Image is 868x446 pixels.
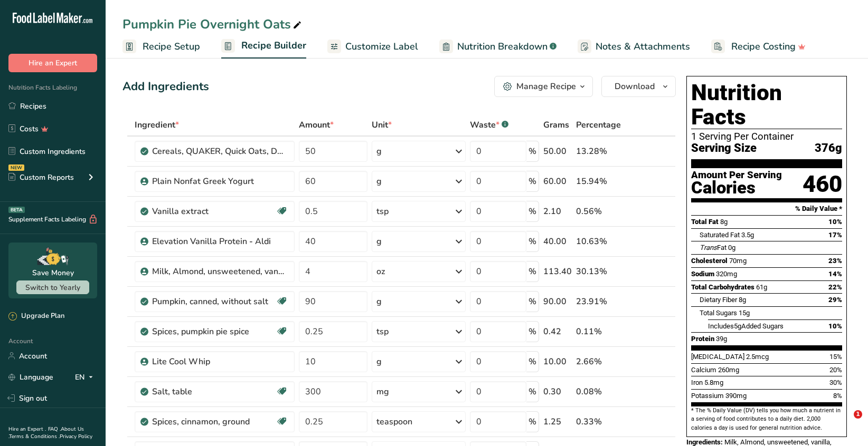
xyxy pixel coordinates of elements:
[576,205,626,218] div: 0.56%
[8,172,74,183] div: Custom Reports
[691,366,716,374] span: Calcium
[543,145,572,158] div: 50.00
[854,410,862,419] span: 1
[543,265,572,278] div: 113.40
[691,270,714,278] span: Sodium
[708,322,784,330] span: Includes Added Sugars
[734,322,741,330] span: 5g
[828,231,842,239] span: 17%
[152,355,284,368] div: Lite Cool Whip
[691,202,842,215] section: % Daily Value *
[716,270,737,278] span: 320mg
[376,265,385,278] div: oz
[143,40,200,54] span: Recipe Setup
[691,170,782,180] div: Amount Per Serving
[828,322,842,330] span: 10%
[691,218,719,226] span: Total Fat
[704,379,723,386] span: 5.8mg
[725,392,747,400] span: 390mg
[543,385,572,398] div: 0.30
[728,244,735,251] span: 0g
[122,35,200,59] a: Recipe Setup
[739,296,746,304] span: 8g
[803,170,842,198] div: 460
[829,366,842,374] span: 20%
[576,175,626,188] div: 15.94%
[8,311,64,322] div: Upgrade Plan
[576,295,626,308] div: 23.91%
[691,406,842,432] section: * The % Daily Value (DV) tells you how much a nutrient in a serving of food contributes to a dail...
[543,355,572,368] div: 10.00
[376,385,389,398] div: mg
[439,35,556,59] a: Nutrition Breakdown
[376,355,382,368] div: g
[700,296,737,304] span: Dietary Fiber
[8,207,25,213] div: BETA
[833,392,842,400] span: 8%
[122,15,304,34] div: Pumpkin Pie Overnight Oats
[691,257,728,265] span: Cholesterol
[327,35,418,59] a: Customize Label
[543,295,572,308] div: 90.00
[691,131,842,142] div: 1 Serving Per Container
[376,205,389,218] div: tsp
[376,325,389,338] div: tsp
[691,353,744,361] span: [MEDICAL_DATA]
[8,368,53,386] a: Language
[828,218,842,226] span: 10%
[221,34,306,59] a: Recipe Builder
[299,119,334,131] span: Amount
[122,78,209,95] div: Add Ingredients
[720,218,728,226] span: 8g
[596,40,690,54] span: Notes & Attachments
[16,280,89,294] button: Switch to Yearly
[576,415,626,428] div: 0.33%
[829,379,842,386] span: 30%
[25,283,80,293] span: Switch to Yearly
[376,145,382,158] div: g
[576,325,626,338] div: 0.11%
[241,38,306,53] span: Recipe Builder
[376,295,382,308] div: g
[756,283,767,291] span: 61g
[691,379,703,386] span: Iron
[152,385,276,398] div: Salt, table
[815,142,842,155] span: 376g
[729,257,747,265] span: 70mg
[543,119,569,131] span: Grams
[578,35,690,59] a: Notes & Attachments
[543,205,572,218] div: 2.10
[615,80,655,93] span: Download
[700,244,717,251] i: Trans
[828,270,842,278] span: 14%
[152,415,276,428] div: Spices, cinnamon, ground
[828,257,842,265] span: 23%
[711,35,806,59] a: Recipe Costing
[828,296,842,304] span: 29%
[8,54,97,72] button: Hire an Expert
[345,40,418,54] span: Customize Label
[700,309,737,317] span: Total Sugars
[686,438,723,446] span: Ingredients:
[718,366,739,374] span: 260mg
[601,76,676,97] button: Download
[60,433,92,440] a: Privacy Policy
[8,164,24,171] div: NEW
[700,231,740,239] span: Saturated Fat
[376,235,382,248] div: g
[576,119,621,131] span: Percentage
[457,40,548,54] span: Nutrition Breakdown
[152,325,276,338] div: Spices, pumpkin pie spice
[691,392,724,400] span: Potassium
[470,119,508,131] div: Waste
[741,231,754,239] span: 3.5g
[8,425,46,433] a: Hire an Expert .
[8,425,84,440] a: About Us .
[376,175,382,188] div: g
[372,119,392,131] span: Unit
[700,244,727,251] span: Fat
[576,385,626,398] div: 0.08%
[543,175,572,188] div: 60.00
[716,335,727,343] span: 39g
[376,415,412,428] div: teaspoon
